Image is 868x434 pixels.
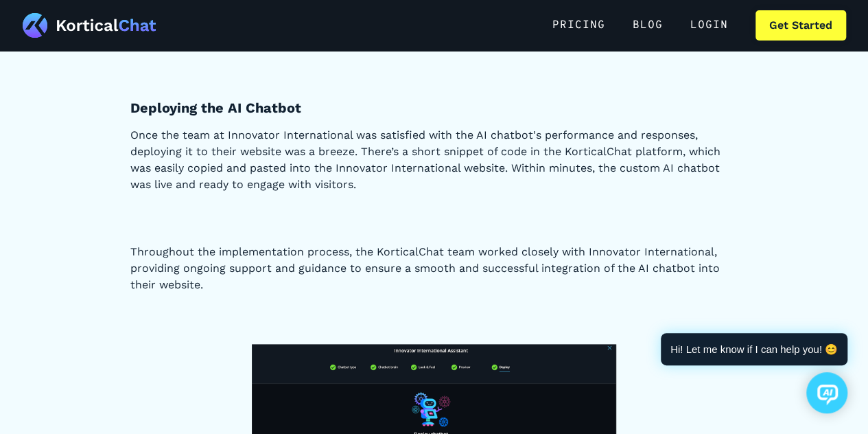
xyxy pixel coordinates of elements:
strong: Deploying the AI Chatbot [130,100,301,116]
p: ‍ [130,310,738,327]
p: Throughout the implementation process, the KorticalChat team worked closely with Innovator Intern... [130,244,738,293]
a: Pricing [539,10,619,41]
a: Login [677,10,742,41]
p: Once the team at Innovator International was satisfied with the AI chatbot's performance and resp... [130,127,738,193]
a: Get Started [755,10,846,41]
p: ‍ [130,65,738,82]
p: ‍ [130,210,738,227]
a: Blog [619,10,677,41]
